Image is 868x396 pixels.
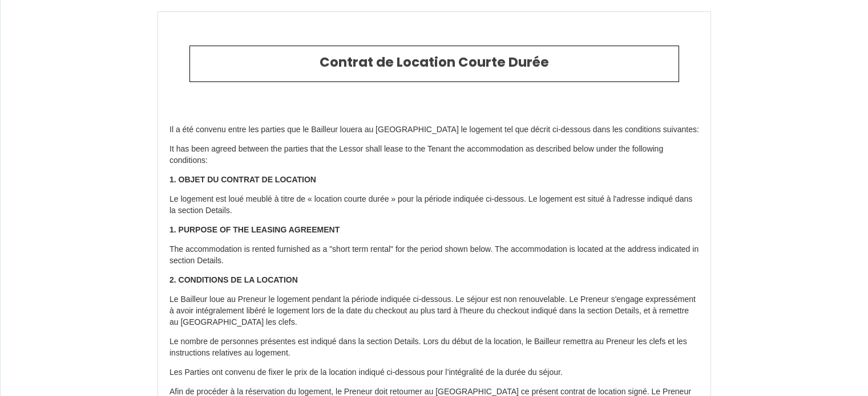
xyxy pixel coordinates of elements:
[169,124,699,136] p: Il a été convenu entre les parties que le Bailleur louera au [GEOGRAPHIC_DATA] le logement tel qu...
[169,144,699,166] p: It has been agreed between the parties that the Lessor shall lease to the Tenant the accommodatio...
[169,275,298,284] strong: 2. CONDITIONS DE LA LOCATION
[169,367,699,378] p: Les Parties ont convenu de fixer le prix de la location indiqué ci-dessous pour l’intégralité de ...
[169,194,699,217] p: Le logement est loué meublé à titre de « location courte durée » pour la période indiquée ci-dess...
[169,294,699,328] p: Le Bailleur loue au Preneur le logement pendant la période indiquée ci-dessous. Le séjour est non...
[199,55,670,71] h2: Contrat de Location Courte Durée
[169,175,316,184] strong: 1. OBJET DU CONTRAT DE LOCATION
[169,336,699,359] p: Le nombre de personnes présentes est indiqué dans la section Details. Lors du début de la locatio...
[169,244,699,267] p: The accommodation is rented furnished as a "short term rental" for the period shown below. The ac...
[169,225,340,234] strong: 1. PURPOSE OF THE LEASING AGREEMENT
